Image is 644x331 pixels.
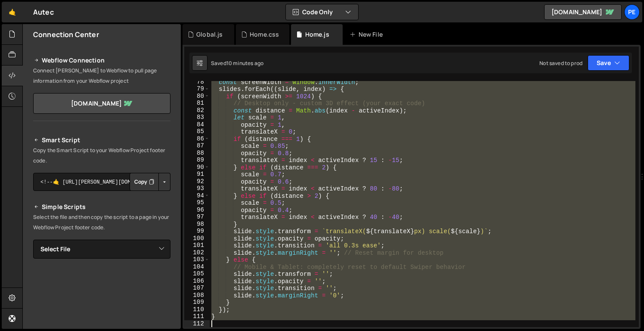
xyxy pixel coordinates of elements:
[33,7,54,17] div: Autec
[184,270,210,278] div: 105
[184,235,210,242] div: 100
[211,59,263,67] div: Saved
[184,199,210,206] div: 95
[226,59,263,67] div: 10 minutes ago
[305,30,329,39] div: Home.js
[184,242,210,249] div: 101
[250,30,279,39] div: Home.css
[624,4,640,20] a: Pe
[184,142,210,150] div: 87
[184,100,210,107] div: 81
[184,78,210,86] div: 78
[196,30,223,39] div: Global.js
[184,228,210,235] div: 99
[130,173,159,191] button: Copy
[184,284,210,292] div: 107
[588,55,629,71] button: Save
[184,178,210,185] div: 92
[33,93,170,114] a: [DOMAIN_NAME]
[184,171,210,178] div: 91
[184,299,210,306] div: 109
[184,213,210,221] div: 97
[544,4,622,20] a: [DOMAIN_NAME]
[184,93,210,100] div: 80
[184,263,210,271] div: 104
[33,173,170,191] textarea: <!--🤙 [URL][PERSON_NAME][DOMAIN_NAME]> <script>document.addEventListener("DOMContentLoaded", func...
[184,278,210,285] div: 106
[184,249,210,256] div: 102
[184,156,210,164] div: 89
[184,114,210,121] div: 83
[184,306,210,313] div: 110
[184,150,210,157] div: 88
[130,173,170,191] div: Button group with nested dropdown
[184,135,210,143] div: 86
[184,85,210,93] div: 79
[33,55,170,66] h2: Webflow Connection
[184,164,210,171] div: 90
[184,206,210,214] div: 96
[184,192,210,200] div: 94
[184,185,210,192] div: 93
[539,59,582,67] div: Not saved to prod
[184,107,210,114] div: 82
[184,292,210,299] div: 108
[33,30,99,39] h2: Connection Center
[33,66,170,86] p: Connect [PERSON_NAME] to Webflow to pull page information from your Webflow project
[2,2,23,22] a: 🤙
[33,202,170,212] h2: Simple Scripts
[184,128,210,135] div: 85
[184,121,210,128] div: 84
[184,256,210,263] div: 103
[350,30,386,39] div: New File
[33,212,170,233] p: Select the file and then copy the script to a page in your Webflow Project footer code.
[184,320,210,328] div: 112
[286,4,358,20] button: Code Only
[184,313,210,320] div: 111
[33,135,170,145] h2: Smart Script
[184,221,210,228] div: 98
[33,145,170,166] p: Copy the Smart Script to your Webflow Project footer code.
